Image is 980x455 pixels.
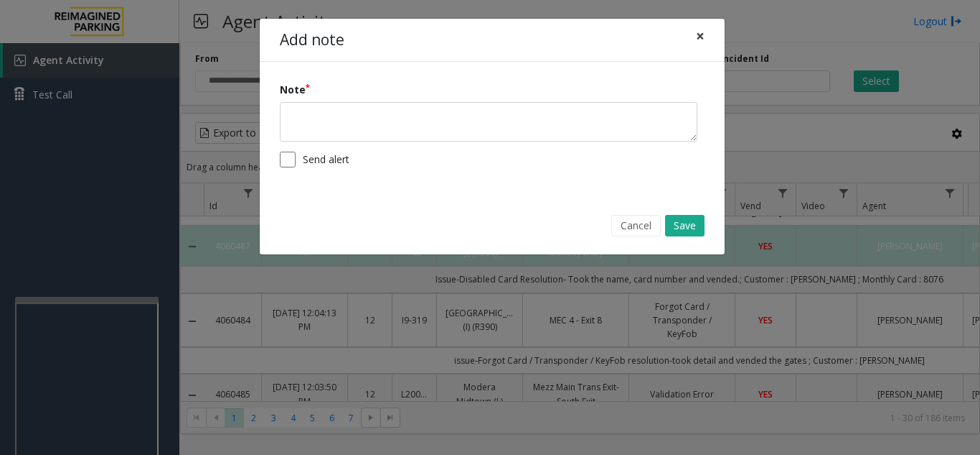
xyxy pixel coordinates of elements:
[696,26,705,46] span: ×
[686,19,715,54] button: Close
[280,29,344,52] h4: Add note
[665,215,705,236] button: Save
[303,152,349,167] label: Send alert
[280,82,310,97] label: Note
[611,215,661,236] button: Cancel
